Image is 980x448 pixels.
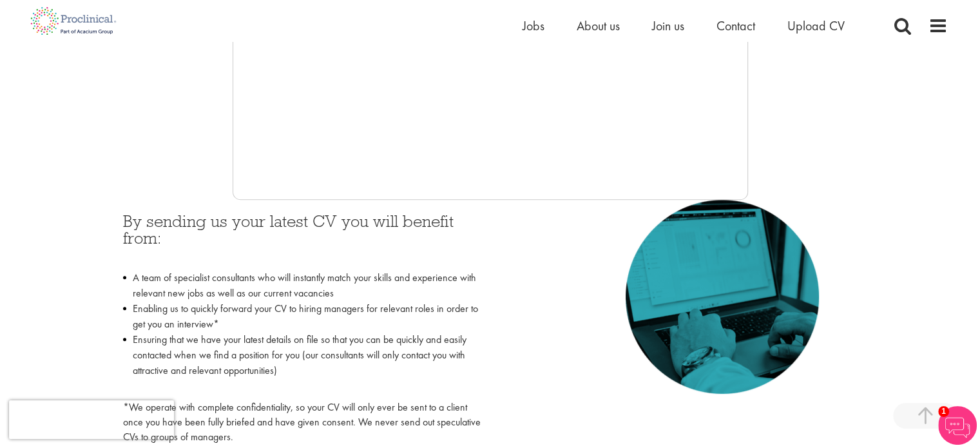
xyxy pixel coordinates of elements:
li: Ensuring that we have your latest details on file so that you can be quickly and easily contacted... [123,332,481,394]
a: Contact [716,17,755,34]
li: A team of specialist consultants who will instantly match your skills and experience with relevan... [123,270,481,301]
span: 1 [938,406,949,417]
iframe: reCAPTCHA [9,400,174,439]
a: Jobs [523,17,544,34]
a: Join us [652,17,684,34]
li: Enabling us to quickly forward your CV to hiring managers for relevant roles in order to get you ... [123,301,481,332]
h3: By sending us your latest CV you will benefit from: [123,213,481,264]
a: Upload CV [787,17,845,34]
p: *We operate with complete confidentiality, so your CV will only ever be sent to a client once you... [123,400,481,445]
a: About us [577,17,620,34]
img: Chatbot [938,406,977,445]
